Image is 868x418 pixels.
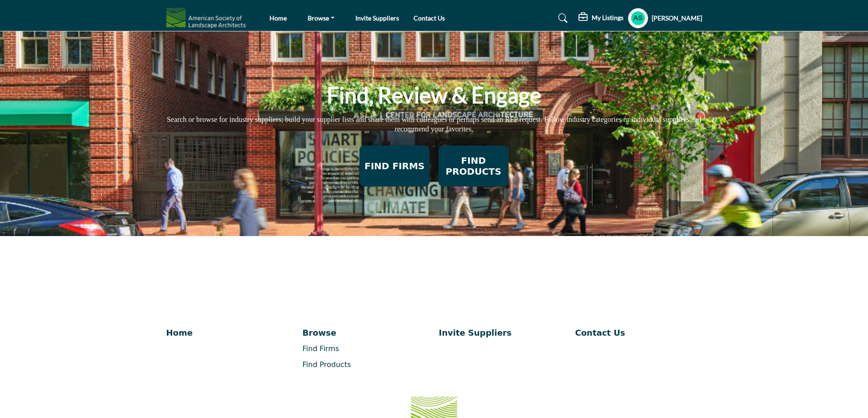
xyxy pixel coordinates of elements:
h5: My Listings [592,14,624,22]
a: Home [166,327,293,339]
h1: Find, Review & Engage [327,81,541,109]
a: Find Products [303,360,351,369]
button: FIND PRODUCTS [439,146,509,186]
a: Contact Us [575,327,702,339]
h2: FIND PRODUCTS [442,155,505,177]
a: Browse [303,327,429,339]
button: FIND FIRMS [359,146,429,186]
h5: [PERSON_NAME] [652,14,702,23]
button: Show hide supplier dropdown [628,8,648,28]
img: Site Logo [166,8,251,28]
h2: FIND FIRMS [363,161,426,171]
div: My Listings [579,13,624,24]
span: Search or browse for industry suppliers; build your supplier lists and share them with colleagues... [167,116,701,133]
a: Search [549,11,574,25]
a: Contact Us [414,14,445,22]
a: Home [269,14,287,22]
a: Browse [301,12,341,25]
a: Invite Suppliers [355,14,399,22]
a: Invite Suppliers [439,327,566,339]
a: Find Firms [303,344,339,353]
